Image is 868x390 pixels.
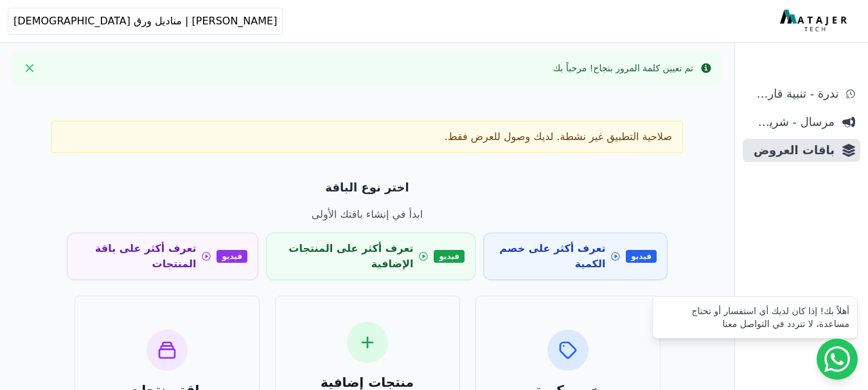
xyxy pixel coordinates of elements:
[434,250,465,263] span: فيديو
[553,62,693,75] div: تم تعيين كلمة المرور بنجاح! مرحباً بك
[51,121,683,153] div: صلاحية التطبيق غير نشطة. لديك وصول للعرض فقط.
[19,58,40,78] button: Close
[13,13,277,29] span: [PERSON_NAME] | مناديل ورق [DEMOGRAPHIC_DATA]
[67,233,258,280] a: فيديو تعرف أكثر على باقة المنتجات
[67,207,668,222] p: ابدأ في إنشاء باقتك الأولى
[780,10,850,33] img: MatajerTech Logo
[660,305,849,330] div: أهلاً بك! إذا كان لديك أي استفسار أو تحتاج مساعدة، لا تتردد في التواصل معنا
[277,241,413,272] span: تعرف أكثر على المنتجات الإضافية
[748,141,835,159] span: باقات العروض
[217,250,247,263] span: فيديو
[67,179,668,197] p: اختر نوع الباقة
[748,113,835,131] span: مرسال - شريط دعاية
[626,250,657,263] span: فيديو
[78,241,196,272] span: تعرف أكثر على باقة المنتجات
[8,8,283,35] button: [PERSON_NAME] | مناديل ورق [DEMOGRAPHIC_DATA]
[266,233,475,280] a: فيديو تعرف أكثر على المنتجات الإضافية
[483,233,668,280] a: فيديو تعرف أكثر على خصم الكمية
[494,241,605,272] span: تعرف أكثر على خصم الكمية
[748,85,838,103] span: ندرة - تنبية قارب علي النفاذ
